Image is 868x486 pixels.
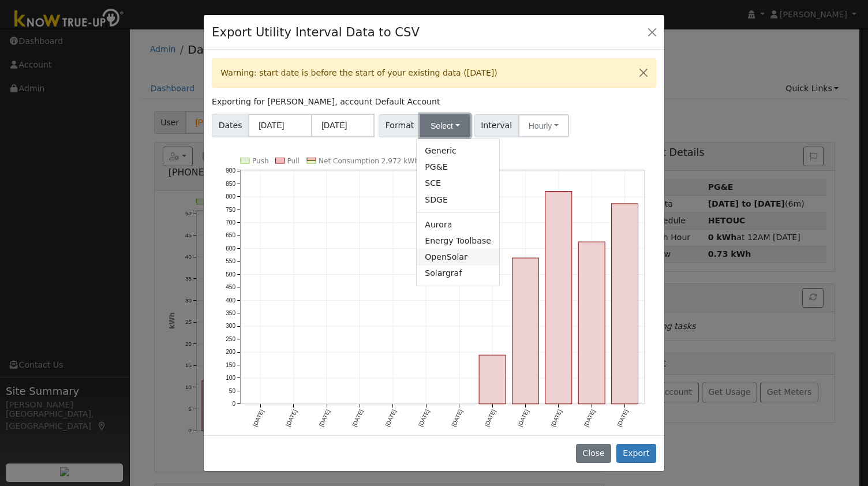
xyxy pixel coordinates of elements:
text: 700 [226,219,235,226]
text: 350 [226,310,235,316]
text: [DATE] [318,408,331,427]
button: Export [616,444,656,463]
text: 650 [226,232,235,238]
text: 100 [226,375,235,381]
a: SDGE [417,192,499,208]
a: SCE [417,175,499,192]
label: Exporting for [PERSON_NAME], account Default Account [212,96,440,108]
text: Push [252,157,269,165]
text: [DATE] [583,408,596,427]
text: 250 [226,336,235,342]
rect: onclick="" [545,192,572,404]
a: Aurora [417,216,499,233]
a: Energy Toolbase [417,233,499,249]
text: [DATE] [616,408,629,427]
span: Format [379,114,421,137]
text: [DATE] [517,408,530,427]
text: 450 [226,284,235,290]
text: [DATE] [351,408,364,427]
text: 500 [226,271,235,278]
rect: onclick="" [612,204,638,404]
text: 600 [226,245,235,252]
rect: onclick="" [512,258,538,404]
text: 400 [226,297,235,304]
button: Close [644,24,660,40]
div: Warning: start date is before the start of your existing data ([DATE]) [212,58,656,88]
a: PG&E [417,159,499,175]
h4: Export Utility Interval Data to CSV [212,23,420,42]
text: Net Consumption 2,972 kWh [319,157,419,165]
text: 800 [226,193,235,200]
text: 200 [226,349,235,355]
text: Pull [287,157,300,165]
text: [DATE] [285,408,298,427]
span: Interval [474,114,519,137]
button: Close [576,444,611,463]
button: Hourly [518,114,569,137]
text: [DATE] [484,408,497,427]
text: 900 [226,167,235,174]
button: Select [420,114,470,137]
a: Generic [417,143,499,159]
text: [DATE] [384,408,398,427]
a: Solargraf [417,266,499,282]
text: [DATE] [549,408,563,427]
text: 850 [226,181,235,187]
text: 550 [226,258,235,264]
text: 150 [226,362,235,368]
span: Dates [212,114,249,137]
text: 750 [226,207,235,213]
text: [DATE] [417,408,431,427]
text: 0 [232,401,235,407]
text: [DATE] [252,408,265,427]
rect: onclick="" [479,355,506,404]
text: [DATE] [450,408,463,427]
rect: onclick="" [578,242,605,404]
text: 50 [229,388,236,394]
text: 300 [226,323,235,329]
button: Close [631,59,656,87]
a: OpenSolar [417,249,499,265]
